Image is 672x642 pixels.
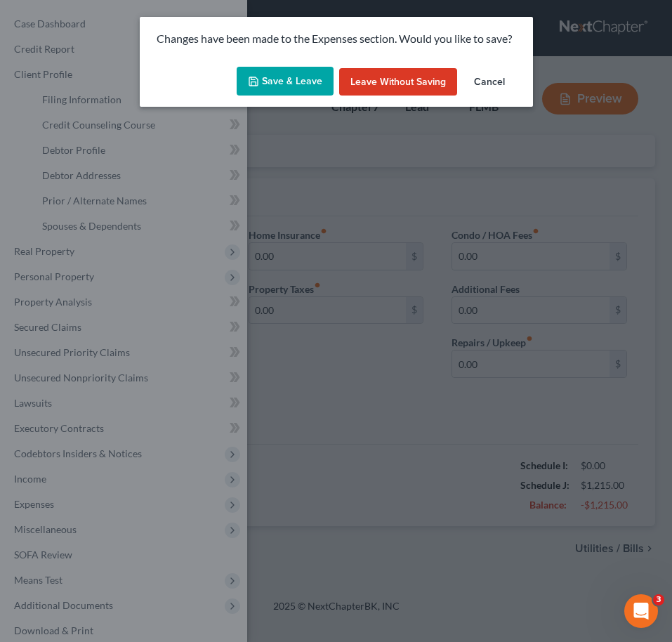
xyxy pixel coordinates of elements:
span: 3 [653,594,664,605]
button: Leave without Saving [339,68,457,96]
p: Changes have been made to the Expenses section. Would you like to save? [157,31,516,47]
iframe: Intercom live chat [624,594,658,628]
button: Save & Leave [237,67,334,96]
button: Cancel [463,68,516,96]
